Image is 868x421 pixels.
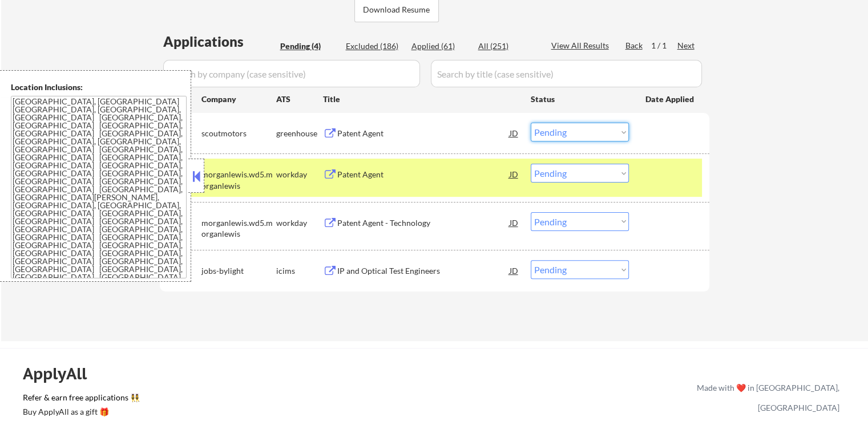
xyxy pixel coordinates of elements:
div: IP and Optical Test Engineers [337,265,510,277]
div: JD [508,164,520,184]
div: ApplyAll [23,364,100,383]
a: Buy ApplyAll as a gift 🎁 [23,406,137,420]
div: JD [508,212,520,233]
div: Next [677,40,696,51]
div: Patent Agent [337,128,510,139]
a: Refer & earn free applications 👯‍♀️ [23,394,458,406]
input: Search by title (case sensitive) [431,60,702,87]
div: Applications [163,35,276,48]
div: Date Applied [645,94,696,105]
div: View All Results [551,40,612,51]
div: Made with ❤️ in [GEOGRAPHIC_DATA], [GEOGRAPHIC_DATA] [692,378,839,418]
div: Excluded (186) [346,41,403,52]
div: Company [201,94,276,105]
div: Status [531,88,629,109]
div: Pending (4) [280,41,337,52]
div: morganlewis.wd5.morganlewis [201,217,276,240]
div: Applied (61) [411,41,469,52]
div: morganlewis.wd5.morganlewis [201,169,276,191]
div: Title [323,94,520,105]
div: All (251) [478,41,535,52]
input: Search by company (case sensitive) [163,60,420,87]
div: ATS [276,94,323,105]
div: workday [276,217,323,229]
div: Buy ApplyAll as a gift 🎁 [23,408,137,416]
div: JD [508,260,520,281]
div: greenhouse [276,128,323,139]
div: Patent Agent - Technology [337,217,510,229]
div: scoutmotors [201,128,276,139]
div: workday [276,169,323,180]
div: icims [276,265,323,277]
div: jobs-bylight [201,265,276,277]
div: Patent Agent [337,169,510,180]
div: Back [625,40,644,51]
div: JD [508,123,520,143]
div: 1 / 1 [651,40,677,51]
div: Location Inclusions: [11,82,187,93]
